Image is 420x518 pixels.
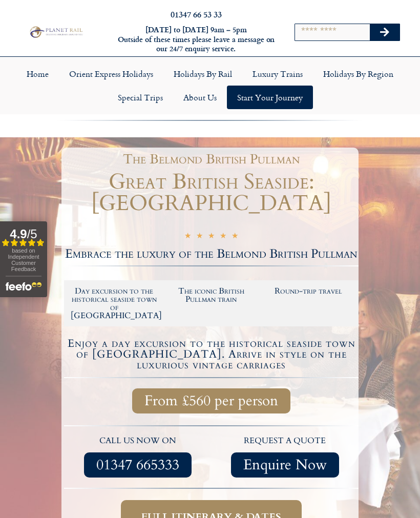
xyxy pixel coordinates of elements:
span: Enquire Now [243,459,327,471]
i: ★ [184,232,191,242]
h4: Enjoy a day excursion to the historical seaside town of [GEOGRAPHIC_DATA]. Arrive in style on the... [66,338,357,370]
i: ★ [208,232,215,242]
p: call us now on [69,434,206,448]
span: 01347 665333 [96,459,179,471]
h2: Day excursion to the historical seaside town of [GEOGRAPHIC_DATA] [71,287,158,320]
a: About Us [173,86,227,109]
a: From £560 per person [132,388,290,413]
img: Planet Rail Train Holidays Logo [28,25,84,39]
h1: Great British Seaside: [GEOGRAPHIC_DATA] [64,171,359,214]
div: 5/5 [184,231,238,242]
h2: Round-trip travel [265,287,352,295]
a: Home [16,62,59,86]
a: Orient Express Holidays [59,62,163,86]
i: ★ [232,232,238,242]
h1: The Belmond British Pullman [69,153,353,166]
a: Luxury Trains [242,62,313,86]
h2: The iconic British Pullman train [168,287,255,303]
button: Search [370,24,400,40]
i: ★ [220,232,226,242]
a: Special Trips [108,86,173,109]
nav: Menu [5,62,415,109]
a: Enquire Now [231,452,339,478]
a: Start your Journey [227,86,313,109]
h6: [DATE] to [DATE] 9am – 5pm Outside of these times please leave a message on our 24/7 enquiry serv... [115,25,278,54]
span: From £560 per person [144,395,278,407]
i: ★ [196,232,203,242]
a: Holidays by Rail [163,62,242,86]
a: 01347 665333 [84,452,192,478]
h2: Embrace the luxury of the Belmond British Pullman [64,248,359,260]
p: request a quote [217,434,354,448]
a: Holidays by Region [313,62,404,86]
a: 01347 66 53 33 [171,8,222,20]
